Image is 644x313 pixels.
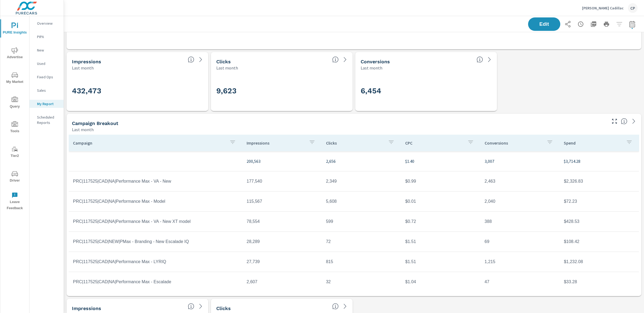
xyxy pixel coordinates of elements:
td: 388 [480,215,560,228]
button: Select Date Range [627,19,638,30]
span: Tier2 [2,146,28,159]
span: This is a summary of PMAX performance results by campaign. Each column can be sorted. [621,118,627,124]
a: See more details in report [630,117,638,126]
td: 69 [480,235,560,248]
span: Leave Feedback [2,192,28,211]
div: Sales [30,86,64,94]
span: The number of times an ad was shown on your behalf. [188,303,194,310]
h5: Impressions [72,59,101,64]
td: $1.51 [401,255,480,268]
td: PRC|117525|CAD|NA|Performance Max - LYRIQ [69,255,242,268]
p: Campaign [73,140,225,146]
td: 2,607 [242,275,322,289]
p: New [37,47,59,53]
td: $0.01 [401,195,480,208]
td: 27,739 [242,255,322,268]
td: 72 [322,235,401,248]
td: PRC|117525|CAD|NA|Performance Max - VA - New [69,175,242,188]
td: $1,232.08 [559,255,639,268]
span: Advertise [2,47,28,60]
p: Last month [361,65,382,71]
p: Spend [564,140,622,146]
td: 5,608 [322,195,401,208]
p: CPC [405,140,463,146]
a: See more details in report [196,55,205,64]
span: Tools [2,121,28,134]
h3: 432,473 [72,86,203,95]
p: PIPA [37,34,59,39]
a: See more details in report [341,55,349,64]
td: $0.72 [401,215,480,228]
h5: Conversions [361,59,390,64]
button: Make Fullscreen [610,117,619,126]
div: Used [30,60,64,68]
td: 115,567 [242,195,322,208]
span: The number of times an ad was clicked by a consumer. [332,303,339,310]
span: PURE Insights [2,23,28,36]
td: 1,215 [480,255,560,268]
span: Edit [533,22,555,27]
p: $1.40 [405,158,476,164]
td: 2,040 [480,195,560,208]
p: Sales [37,88,59,93]
p: 3,007 [485,158,555,164]
div: Scheduled Reports [30,113,64,127]
p: Last month [72,65,94,71]
span: Query [2,97,28,110]
td: PRC|117525|CAD|NA|Performance Max - VA - New XT model [69,215,242,228]
td: $2,326.83 [559,175,639,188]
p: Conversions [485,140,543,146]
div: Fixed Ops [30,73,64,81]
span: The number of times an ad was shown on your behalf. [188,56,194,63]
p: 200,563 [247,158,317,164]
td: 177,540 [242,175,322,188]
a: See more details in report [196,302,205,311]
td: 78,554 [242,215,322,228]
td: 599 [322,215,401,228]
button: Share Report [562,19,573,30]
p: Scheduled Reports [37,115,59,125]
h5: Campaign Breakout [72,120,118,126]
td: $428.53 [559,215,639,228]
h5: Clicks [216,59,231,64]
span: Driver [2,171,28,184]
div: New [30,46,64,54]
td: $1.51 [401,235,480,248]
td: PRC|117525|CAD|NA|Performance Max - Model [69,195,242,208]
td: 32 [322,275,401,289]
p: 2,656 [326,158,397,164]
a: See more details in report [341,302,349,311]
p: Last month [72,126,94,133]
td: $108.42 [559,235,639,248]
span: The number of times an ad was clicked by a consumer. [332,56,339,63]
td: 2,349 [322,175,401,188]
p: My Report [37,101,59,106]
td: 28,289 [242,235,322,248]
p: Used [37,61,59,66]
div: CP [628,3,638,13]
td: PRC|117525|CAD|NEW|PMax - Branding - New Escalade IQ [69,235,242,248]
td: 2,463 [480,175,560,188]
td: $0.99 [401,175,480,188]
h5: Impressions [72,305,101,311]
div: Overview [30,19,64,27]
div: nav menu [0,16,29,213]
p: Overview [37,21,59,26]
td: $72.23 [559,195,639,208]
td: $33.28 [559,275,639,289]
p: Clicks [326,140,384,146]
p: Fixed Ops [37,74,59,80]
div: My Report [30,100,64,108]
td: 815 [322,255,401,268]
p: $3,714.28 [564,158,635,164]
p: Last month [216,65,238,71]
button: Edit [528,17,560,31]
td: 47 [480,275,560,289]
div: PIPA [30,33,64,41]
p: Impressions [247,140,305,146]
p: [PERSON_NAME] Cadillac [582,6,624,10]
h5: Clicks [216,305,231,311]
td: $1.04 [401,275,480,289]
td: PRC|117525|CAD|NA|Performance Max - Escalade [69,275,242,289]
span: Total Conversions include Actions, Leads and Unmapped. [477,56,483,63]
